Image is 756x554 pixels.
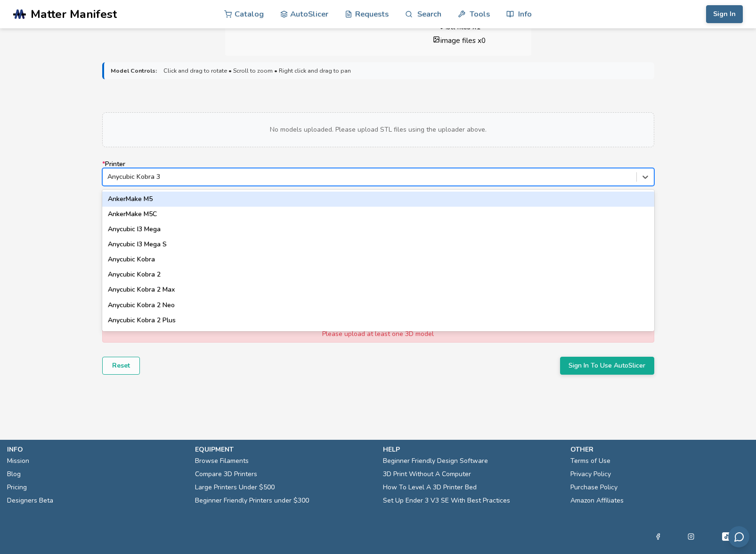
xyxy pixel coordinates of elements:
label: Printer [102,160,654,186]
button: Sign In [706,5,743,23]
a: Tiktok [721,531,732,542]
div: Anycubic Kobra 2 [102,267,654,282]
a: Beginner Friendly Design Software [383,454,488,468]
div: Anycubic I3 Mega S [102,237,654,252]
a: Amazon Affiliates [570,494,624,507]
div: Please upload at least one 3D model [102,326,654,342]
a: Compare 3D Printers [195,468,257,481]
div: Anycubic Kobra 2 Neo [102,298,654,313]
div: AnkerMake M5C [102,207,654,222]
div: Anycubic I3 Mega [102,222,654,237]
button: Reset [102,357,140,375]
a: Facebook [655,531,661,542]
a: Privacy Policy [570,468,611,481]
a: Browse Filaments [195,454,249,468]
div: Anycubic Kobra 2 Pro [102,328,654,343]
a: Purchase Policy [570,481,618,494]
a: Mission [7,454,29,468]
div: No models uploaded. Please upload STL files using the uploader above. [102,112,654,147]
button: Send feedback via email [728,526,749,547]
div: AnkerMake M5 [102,192,654,207]
a: How To Level A 3D Printer Bed [383,481,477,494]
a: Terms of Use [570,454,610,468]
span: Matter Manifest [31,8,117,21]
a: Blog [7,468,21,481]
li: image files x 0 [394,35,525,45]
div: Anycubic Kobra 2 Plus [102,313,654,328]
button: Sign In To Use AutoSlicer [560,357,654,375]
strong: Model Controls: [111,67,157,74]
p: info [7,445,186,454]
a: Designers Beta [7,494,53,507]
a: Instagram [688,531,694,542]
a: Pricing [7,481,27,494]
div: Anycubic Kobra 2 Max [102,282,654,297]
p: help [383,445,561,454]
a: Large Printers Under $500 [195,481,275,494]
a: Set Up Ender 3 V3 SE With Best Practices [383,494,510,507]
input: *PrinterAnycubic Kobra 3AnkerMake M5AnkerMake M5CAnycubic I3 MegaAnycubic I3 Mega SAnycubic Kobra... [107,173,109,181]
div: Anycubic Kobra [102,252,654,267]
a: 3D Print Without A Computer [383,468,471,481]
a: Beginner Friendly Printers under $300 [195,494,309,507]
p: equipment [195,445,374,454]
p: other [570,445,749,454]
span: Click and drag to rotate • Scroll to zoom • Right click and drag to pan [163,67,351,74]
